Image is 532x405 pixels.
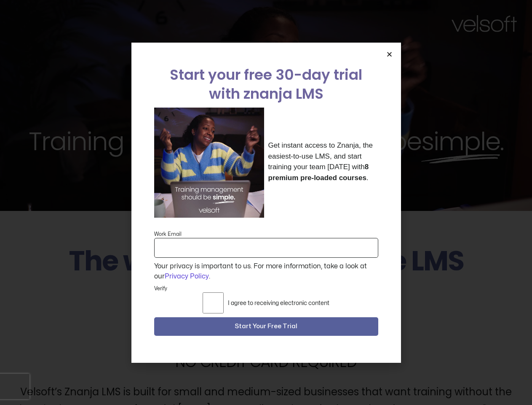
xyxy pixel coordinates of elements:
[235,321,297,332] span: Start Your Free Trial
[268,140,378,183] p: Get instant access to Znanja, the easiest-to-use LMS, and start training your team [DATE] with .
[154,230,182,238] label: Work Email
[154,108,264,218] img: a woman sitting at her laptop dancing
[154,317,378,336] button: Start Your Free Trial
[268,163,369,182] strong: 8 premium pre-loaded courses
[165,273,209,280] a: Privacy Policy
[154,65,378,103] h2: Start your free 30-day trial with znanja LMS
[386,51,393,57] a: Close
[154,285,167,292] label: Verify
[153,261,379,281] div: Your privacy is important to us. For more information, take a look at our .
[228,300,329,306] label: I agree to receiving electronic content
